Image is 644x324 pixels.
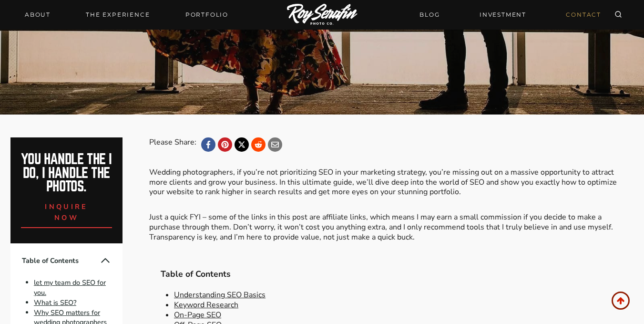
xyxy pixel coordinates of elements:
[612,8,625,21] button: View Search Form
[19,8,56,21] a: About
[34,298,76,307] a: What is SEO?
[174,290,266,300] a: Understanding SEO Basics
[218,137,232,152] a: Pinterest
[149,212,634,242] p: Just a quick FYI – some of the links in this post are affiliate links, which means I may earn a s...
[149,137,196,152] div: Please Share:
[21,153,112,194] h2: You handle the i do, I handle the photos.
[34,278,106,297] a: let my team do SEO for you.
[414,6,445,23] a: BLOG
[235,137,249,152] a: X
[251,137,266,152] a: Reddit
[80,8,155,21] a: THE EXPERIENCE
[287,4,358,26] img: Logo of Roy Serafin Photo Co., featuring stylized text in white on a light background, representi...
[174,310,221,320] a: On-Page SEO
[474,6,532,23] a: INVESTMENT
[612,292,630,310] a: Scroll to top
[19,8,234,21] nav: Primary Navigation
[45,202,88,222] span: inquire now
[100,255,111,266] button: Collapse Table of Contents
[414,6,607,23] nav: Secondary Navigation
[174,300,238,310] a: Keyword Research
[22,256,100,266] span: Table of Contents
[149,167,634,197] p: Wedding photographers, if you’re not prioritizing SEO in your marketing strategy, you’re missing ...
[180,8,234,21] a: Portfolio
[268,137,282,152] a: Email
[161,269,622,279] span: Table of Contents
[21,194,112,228] a: inquire now
[201,137,215,152] a: Facebook
[560,6,607,23] a: CONTACT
